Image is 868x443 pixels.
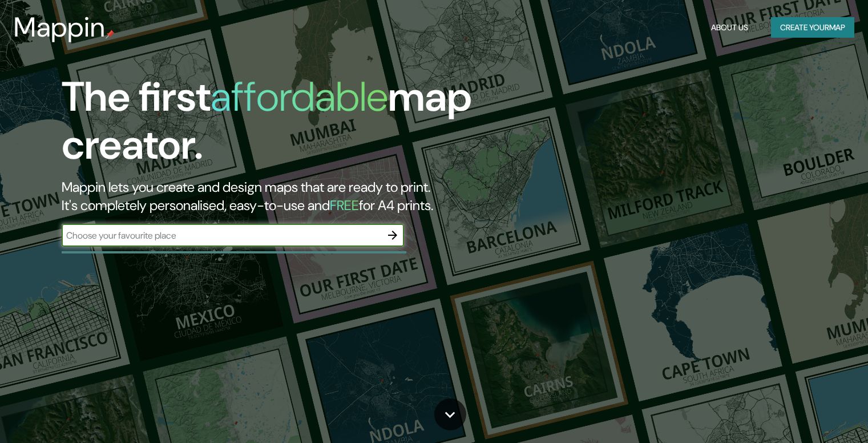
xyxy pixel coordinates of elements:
[330,196,359,214] h5: FREE
[771,17,854,38] button: Create yourmap
[62,178,496,215] h2: Mappin lets you create and design maps that are ready to print. It's completely personalised, eas...
[62,73,496,178] h1: The first map creator.
[706,17,753,38] button: About Us
[62,229,381,242] input: Choose your favourite place
[14,11,106,43] h3: Mappin
[106,30,115,39] img: mappin-pin
[211,70,388,123] h1: affordable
